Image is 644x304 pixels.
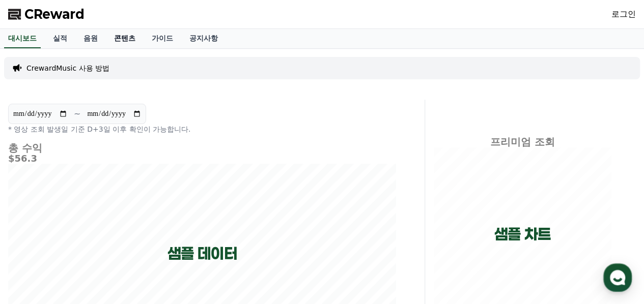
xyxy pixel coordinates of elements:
[144,29,181,48] a: 가이드
[157,235,170,243] span: 설정
[32,235,38,243] span: 홈
[67,220,131,245] a: 대화
[8,124,396,134] p: * 영상 조회 발생일 기준 D+3일 이후 확인이 가능합니다.
[494,225,551,244] p: 샘플 차트
[106,29,144,48] a: 콘텐츠
[24,6,85,22] span: CReward
[8,142,396,154] h4: 총 수익
[611,8,636,20] a: 로그인
[8,154,396,164] h5: $56.3
[167,245,237,263] p: 샘플 데이터
[433,136,611,147] h4: 프리미엄 조회
[45,29,75,48] a: 실적
[74,108,80,120] p: ~
[4,29,41,48] a: 대시보드
[26,63,109,73] a: CrewardMusic 사용 방법
[8,6,85,22] a: CReward
[3,220,67,245] a: 홈
[131,220,195,245] a: 설정
[93,235,105,244] span: 대화
[75,29,106,48] a: 음원
[181,29,226,48] a: 공지사항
